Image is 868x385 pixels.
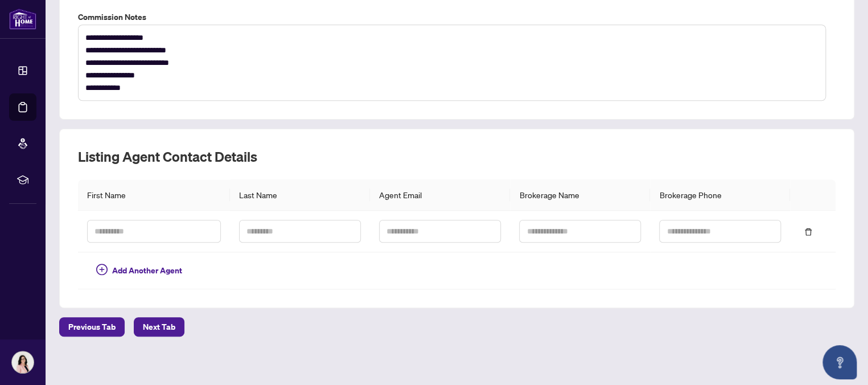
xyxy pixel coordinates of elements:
[78,148,836,166] h2: Listing Agent Contact Details
[230,179,370,211] th: Last Name
[68,318,116,336] span: Previous Tab
[78,179,230,211] th: First Name
[134,317,184,337] button: Next Tab
[87,261,191,280] button: Add Another Agent
[112,264,182,277] span: Add Another Agent
[59,317,125,337] button: Previous Tab
[822,345,857,379] button: Open asap
[9,9,36,30] img: logo
[78,11,836,23] label: Commission Notes
[510,179,650,211] th: Brokerage Name
[650,179,790,211] th: Brokerage Phone
[370,179,510,211] th: Agent Email
[143,318,175,336] span: Next Tab
[96,264,108,275] span: plus-circle
[804,228,812,236] span: delete
[12,351,34,373] img: Profile Icon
